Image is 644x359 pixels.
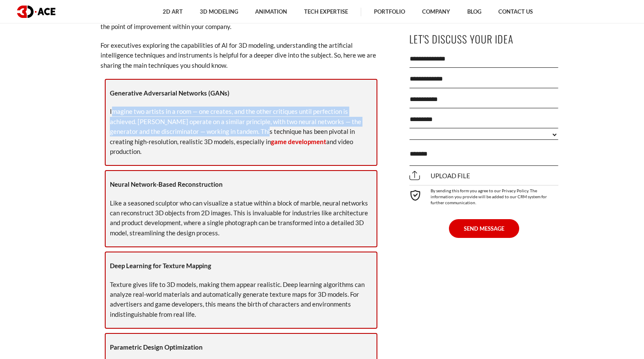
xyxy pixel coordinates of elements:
[449,219,519,238] button: SEND MESSAGE
[17,6,55,18] img: logo dark
[110,280,372,320] p: Texture gives life to 3D models, making them appear realistic. Deep learning algorithms can analy...
[110,107,372,156] p: Imagine two artists in a room — one creates, and the other critiques until perfection is achieved...
[110,180,223,188] strong: Neural Network-Based Reconstruction
[409,185,558,206] div: By sending this form you agree to our Privacy Policy. The information you provide will be added t...
[271,138,326,145] a: game development
[101,41,382,70] p: For executives exploring the capabilities of AI for 3D modeling, understanding the artificial int...
[409,172,470,179] span: Upload file
[110,89,230,97] strong: Generative Adversarial Networks (GANs)
[110,262,211,269] strong: Deep Learning for Texture Mapping
[409,29,558,49] p: Let's Discuss Your Idea
[110,343,203,351] strong: Parametric Design Optimization
[110,198,372,238] p: Like a seasoned sculptor who can visualize a statue within a block of marble, neural networks can...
